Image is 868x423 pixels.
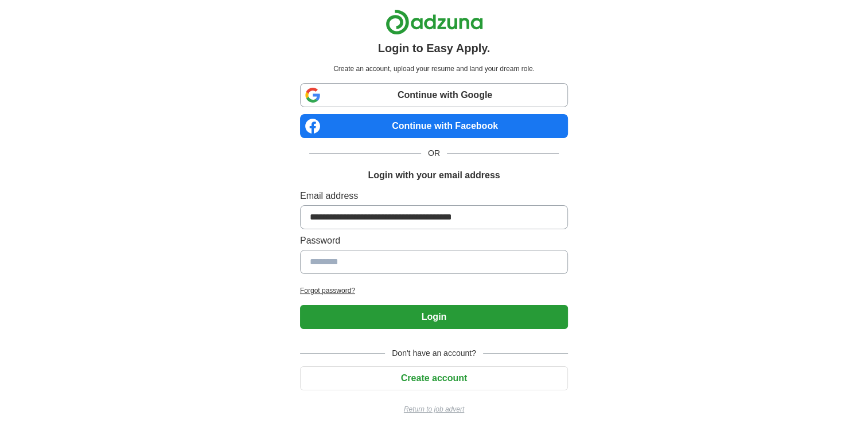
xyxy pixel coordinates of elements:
[300,83,568,107] a: Continue with Google
[300,404,568,414] a: Return to job advert
[300,366,568,390] button: Create account
[300,189,568,203] label: Email address
[300,285,568,296] a: Forgot password?
[385,347,483,359] span: Don't have an account?
[300,373,568,383] a: Create account
[300,305,568,329] button: Login
[421,147,447,159] span: OR
[378,40,491,57] h1: Login to Easy Apply.
[368,169,500,182] h1: Login with your email address
[386,9,483,35] img: Adzuna logo
[300,234,568,248] label: Password
[302,64,566,74] p: Create an account, upload your resume and land your dream role.
[300,114,568,138] a: Continue with Facebook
